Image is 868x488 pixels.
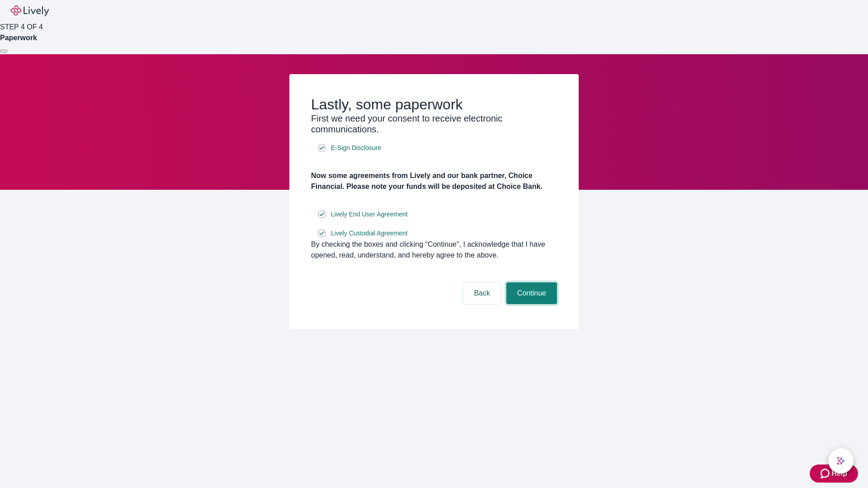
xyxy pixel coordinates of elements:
[836,456,845,465] svg: Lively AI Assistant
[311,170,557,192] h4: Now some agreements from Lively and our bank partner, Choice Financial. Please note your funds wi...
[821,468,831,479] svg: Zendesk support icon
[11,5,49,16] img: Lively
[329,228,410,239] a: e-sign disclosure document
[810,465,858,483] button: Zendesk support iconHelp
[329,209,410,220] a: e-sign disclosure document
[311,96,557,113] h2: Lastly, some paperwork
[331,210,408,219] span: Lively End User Agreement
[831,468,847,479] span: Help
[828,448,854,474] button: chat
[463,282,501,304] button: Back
[506,282,557,304] button: Continue
[331,229,408,238] span: Lively Custodial Agreement
[311,113,557,135] h3: First we need your consent to receive electronic communications.
[311,239,557,261] div: By checking the boxes and clicking “Continue", I acknowledge that I have opened, read, understand...
[331,143,381,153] span: E-Sign Disclosure
[329,142,383,154] a: e-sign disclosure document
